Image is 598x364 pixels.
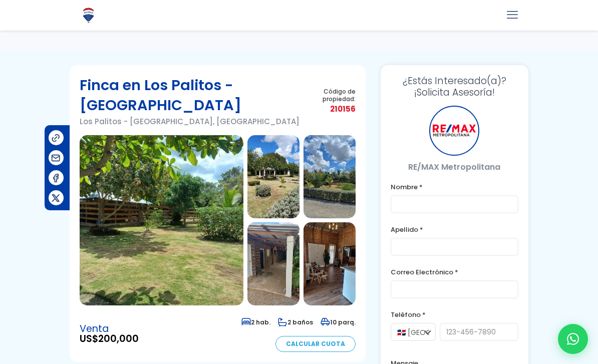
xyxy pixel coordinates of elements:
[304,222,356,305] img: Finca en Los Palitos - Los Naranjos
[391,75,518,87] span: ¿Estás Interesado(a)?
[51,133,61,143] img: Compartir
[321,318,356,326] span: 10 parq.
[308,88,356,103] span: Código de propiedad:
[275,336,356,352] a: Calcular Cuota
[241,318,270,326] span: 2 hab.
[51,193,61,203] img: Compartir
[308,103,356,115] span: 210156
[98,332,139,345] span: 200,000
[80,334,139,344] span: US$
[391,308,518,321] label: Teléfono *
[80,7,97,24] img: Logo de REMAX
[278,318,313,326] span: 2 baños
[80,324,139,334] span: Venta
[391,75,518,98] h3: ¡Solicita Asesoría!
[391,161,518,173] p: RE/MAX Metropolitana
[391,223,518,236] label: Apellido *
[304,135,356,218] img: Finca en Los Palitos - Los Naranjos
[429,106,479,156] div: RE/MAX Metropolitana
[504,7,521,24] a: mobile menu
[80,75,308,115] h1: Finca en Los Palitos - [GEOGRAPHIC_DATA]
[247,135,300,218] img: Finca en Los Palitos - Los Naranjos
[391,266,518,278] label: Correo Electrónico *
[247,222,300,305] img: Finca en Los Palitos - Los Naranjos
[80,135,243,305] img: Finca en Los Palitos - Los Naranjos
[80,115,308,128] p: Los Palitos - [GEOGRAPHIC_DATA], [GEOGRAPHIC_DATA]
[391,181,518,193] label: Nombre *
[51,173,61,183] img: Compartir
[51,153,61,163] img: Compartir
[440,323,518,341] input: 123-456-7890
